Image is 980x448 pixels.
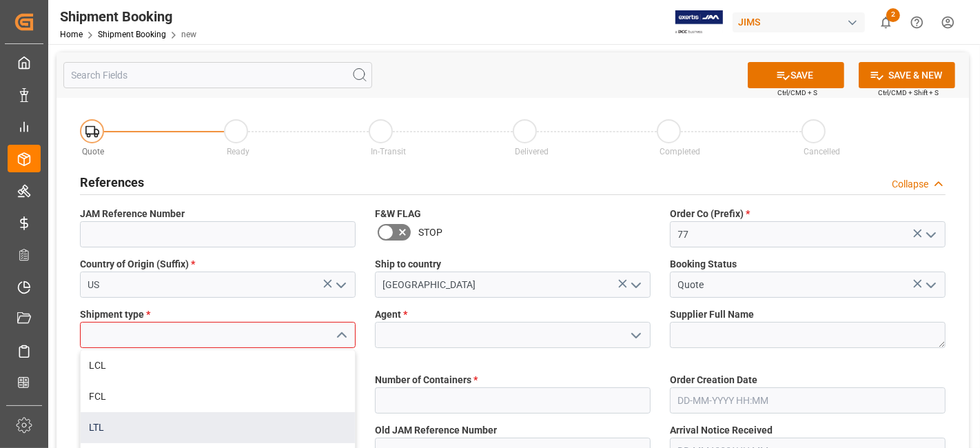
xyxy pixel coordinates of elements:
[670,257,737,272] span: Booking Status
[81,412,355,443] div: LTL
[80,207,185,221] span: JAM Reference Number
[81,350,355,381] div: LCL
[80,257,195,272] span: Country of Origin (Suffix)
[375,207,421,221] span: F&W FLAG
[870,7,901,38] button: show 2 new notifications
[371,147,406,156] span: In-Transit
[60,6,196,27] div: Shipment Booking
[375,373,478,387] span: Number of Containers
[886,8,900,22] span: 2
[625,274,646,296] button: open menu
[777,88,817,98] span: Ctrl/CMD + S
[920,274,941,296] button: open menu
[83,147,105,156] span: Quote
[63,62,372,88] input: Search Fields
[748,62,844,88] button: SAVE
[878,88,939,98] span: Ctrl/CMD + Shift + S
[80,307,150,322] span: Shipment type
[892,177,928,192] div: Collapse
[733,12,865,32] div: JIMS
[670,387,946,414] input: DD-MM-YYYY HH:MM
[859,62,955,88] button: SAVE & NEW
[330,325,351,346] button: close menu
[670,423,773,438] span: Arrival Notice Received
[330,274,351,296] button: open menu
[660,147,700,156] span: Completed
[375,423,497,438] span: Old JAM Reference Number
[60,30,83,39] a: Home
[670,307,754,322] span: Supplier Full Name
[375,307,407,322] span: Agent
[515,147,549,156] span: Delivered
[901,7,932,38] button: Help Center
[80,173,144,192] h2: References
[733,9,870,35] button: JIMS
[227,147,249,156] span: Ready
[418,225,442,240] span: STOP
[375,257,441,272] span: Ship to country
[670,207,750,221] span: Order Co (Prefix)
[81,381,355,412] div: FCL
[920,224,941,245] button: open menu
[675,10,723,34] img: Exertis%20JAM%20-%20Email%20Logo.jpg_1722504956.jpg
[804,147,840,156] span: Cancelled
[80,272,356,298] input: Type to search/select
[670,373,757,387] span: Order Creation Date
[98,30,166,39] a: Shipment Booking
[625,325,646,346] button: open menu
